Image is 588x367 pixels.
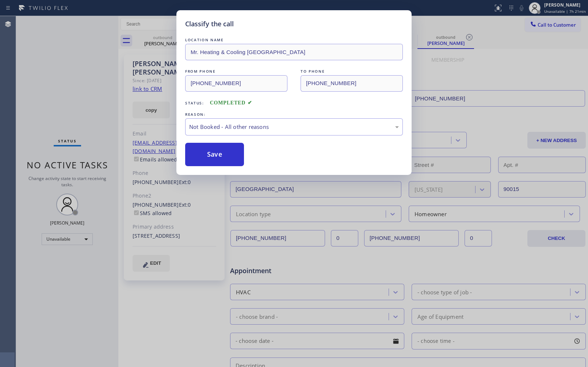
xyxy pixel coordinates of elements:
[185,100,204,106] span: Status:
[185,19,234,29] h5: Classify the call
[189,123,399,131] div: Not Booked - All other reasons
[185,111,403,118] div: REASON:
[301,68,403,75] div: TO PHONE
[185,75,287,92] input: From phone
[210,100,252,106] span: COMPLETED
[301,75,403,92] input: To phone
[185,68,287,75] div: FROM PHONE
[185,143,244,166] button: Save
[185,36,403,44] div: LOCATION NAME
